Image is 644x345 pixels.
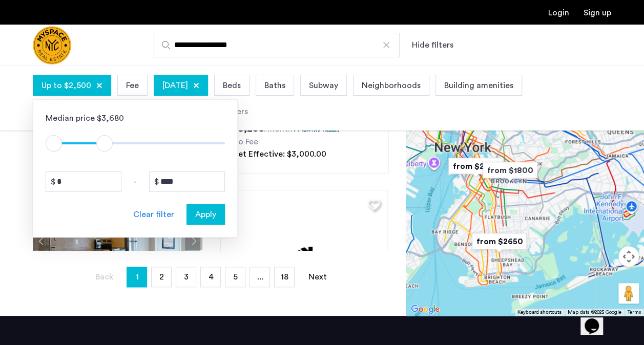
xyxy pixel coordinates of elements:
[444,79,513,92] span: Building amenities
[186,204,225,225] button: button
[412,39,453,51] button: Show or hide filters
[96,135,113,152] span: ngx-slider-max
[46,171,121,192] input: Price from
[309,79,338,92] span: Subway
[134,176,137,188] span: -
[46,135,62,152] span: ngx-slider
[264,79,285,92] span: Baths
[548,9,569,17] a: Login
[46,112,225,124] div: Median price $3,680
[584,9,611,17] a: Registration
[126,79,139,92] span: Fee
[195,208,216,221] span: Apply
[162,79,188,92] span: [DATE]
[33,26,71,64] a: Cazamio Logo
[46,142,225,144] ngx-slider: ngx-slider
[580,304,613,335] iframe: chat widget
[223,79,241,92] span: Beds
[149,171,225,192] input: Price to
[41,79,91,92] span: Up to $2,500
[154,33,400,57] input: Apartment Search
[33,26,71,64] img: logo
[362,79,421,92] span: Neighborhoods
[133,208,174,221] div: Clear filter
